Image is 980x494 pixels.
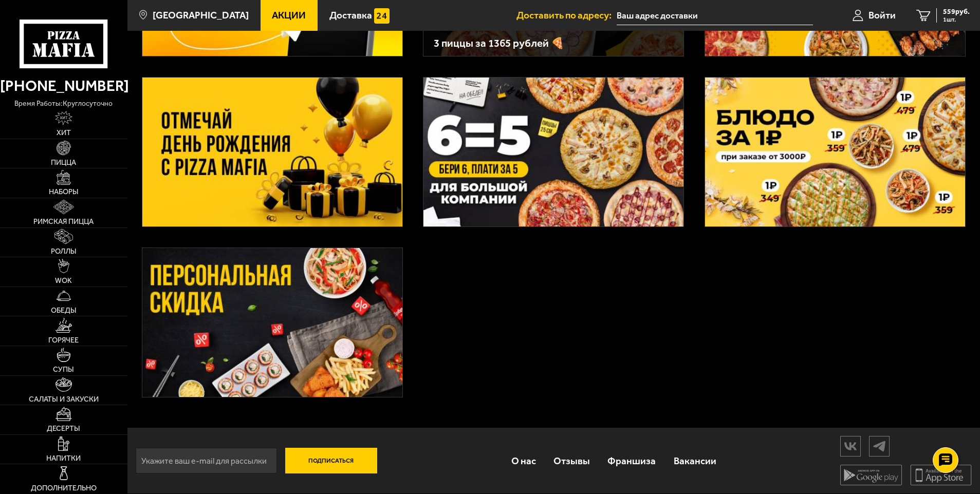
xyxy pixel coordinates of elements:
span: 559 руб. [943,8,970,15]
span: Хит [57,129,71,137]
img: vk [841,437,860,455]
span: WOK [55,277,72,284]
h3: 3 пиццы за 1365 рублей 🍕 [434,38,673,49]
span: Дополнительно [31,485,97,492]
span: Доставить по адресу: [516,10,617,20]
img: 15daf4d41897b9f0e9f617042186c801.svg [374,8,390,24]
a: Отзывы [545,444,599,478]
span: Десерты [47,425,80,432]
span: Роллы [51,248,77,255]
span: [GEOGRAPHIC_DATA] [153,10,249,20]
span: Напитки [46,455,81,462]
span: Доставка [329,10,372,20]
a: О нас [503,444,545,478]
span: Обеды [51,307,77,314]
a: Вакансии [665,444,725,478]
input: Ваш адрес доставки [617,6,812,25]
span: Наборы [49,188,79,196]
span: Пицца [51,159,76,166]
span: Войти [868,10,896,20]
span: Супы [53,366,74,373]
img: tg [870,437,889,455]
span: 1 шт. [943,16,970,23]
input: Укажите ваш e-mail для рассылки [136,448,277,473]
span: Горячее [48,337,79,344]
a: Франшиза [599,444,664,478]
span: Акции [272,10,306,20]
span: Салаты и закуски [29,396,99,403]
span: Римская пицца [33,218,94,225]
button: Подписаться [285,448,377,473]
